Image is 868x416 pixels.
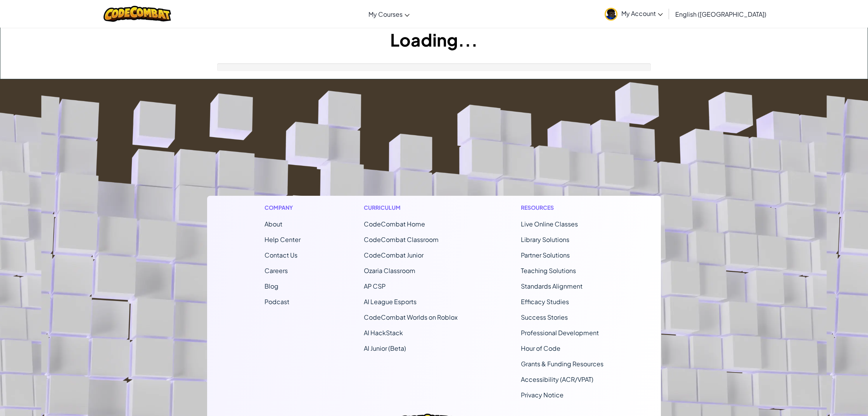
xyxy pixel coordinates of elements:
a: AI HackStack [364,329,403,337]
a: Efficacy Studies [521,298,569,306]
h1: Company [265,204,301,212]
a: AI League Esports [364,298,417,306]
a: Help Center [265,235,301,244]
span: My Courses [368,10,403,18]
h1: Loading... [0,28,868,52]
a: Professional Development [521,329,599,337]
a: Podcast [265,298,289,306]
a: Partner Solutions [521,251,570,259]
a: Library Solutions [521,235,569,244]
a: My Courses [365,3,413,24]
a: Hour of Code [521,344,560,352]
img: avatar [605,8,617,21]
a: Privacy Notice [521,391,564,399]
a: Accessibility (ACR/VPAT) [521,375,593,383]
a: AP CSP [364,282,386,290]
a: Live Online Classes [521,220,578,228]
span: English ([GEOGRAPHIC_DATA]) [675,10,766,18]
a: AI Junior (Beta) [364,344,406,352]
h1: Resources [521,204,603,212]
span: Contact Us [265,251,297,259]
a: Success Stories [521,313,568,321]
a: CodeCombat Worlds on Roblox [364,313,458,321]
img: CodeCombat logo [104,6,171,22]
a: CodeCombat Junior [364,251,424,259]
a: CodeCombat Classroom [364,235,439,244]
a: About [265,220,282,228]
a: Ozaria Classroom [364,266,415,275]
span: CodeCombat Home [364,220,425,228]
a: Careers [265,266,288,275]
a: Standards Alignment [521,282,583,290]
span: My Account [621,9,663,17]
a: Blog [265,282,278,290]
h1: Curriculum [364,204,458,212]
a: Grants & Funding Resources [521,360,603,368]
a: Teaching Solutions [521,266,576,275]
a: English ([GEOGRAPHIC_DATA]) [671,3,770,24]
a: My Account [601,2,667,26]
